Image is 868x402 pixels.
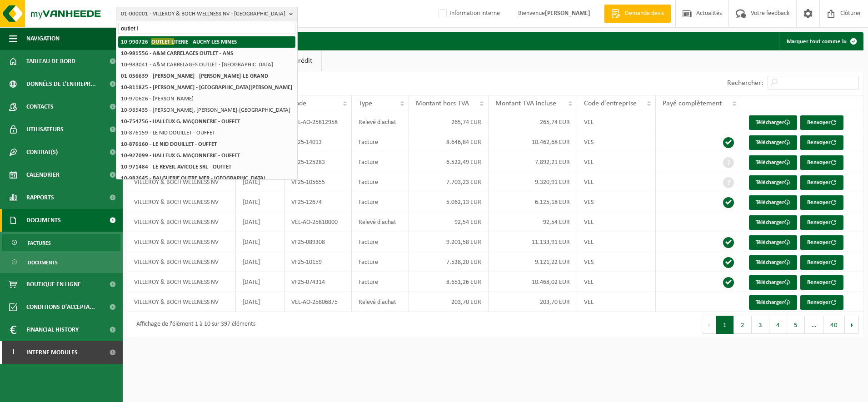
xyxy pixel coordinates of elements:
[127,232,236,252] td: VILLEROY & BOCH WELLNESS NV
[352,292,409,312] td: Relevé d'achat
[26,118,64,141] span: Utilisateurs
[800,295,843,310] button: Renvoyer
[26,273,81,296] span: Boutique en ligne
[489,112,577,132] td: 265,74 EUR
[26,341,78,364] span: Interne modules
[132,317,255,333] div: Affichage de l'élément 1 à 10 sur 397 éléments
[800,235,843,250] button: Renvoyer
[800,215,843,230] button: Renvoyer
[752,316,769,334] button: 3
[577,172,656,192] td: VEL
[779,32,863,50] button: Marquer tout comme lu
[545,10,590,17] strong: [PERSON_NAME]
[702,316,716,334] button: Previous
[352,132,409,152] td: Facture
[121,175,265,181] strong: 10-982645 - BALGUERIE OUTRE MER - [GEOGRAPHIC_DATA]
[284,272,352,292] td: VF25-074314
[26,141,58,164] span: Contrat(s)
[577,112,656,132] td: VEL
[118,104,295,116] li: 10-985435 - [PERSON_NAME], [PERSON_NAME]-[GEOGRAPHIC_DATA]
[284,132,352,152] td: VF25-14013
[734,316,752,334] button: 2
[577,152,656,172] td: VEL
[121,38,237,45] strong: 10-990726 - ITERIE - AUCHY LES MINES
[489,212,577,232] td: 92,54 EUR
[127,172,236,192] td: VILLEROY & BOCH WELLNESS NV
[116,7,298,20] button: 01-000001 - VILLEROY & BOCH WELLNESS NV - [GEOGRAPHIC_DATA]
[716,316,734,334] button: 1
[121,153,240,159] strong: 10-927099 - HALLEUX G. MAÇONNERIE - OUFFET
[236,212,284,232] td: [DATE]
[845,316,859,334] button: Next
[121,164,231,170] strong: 10-971484 - LE REVEIL AVICOLE SRL - OUFFET
[121,141,217,147] strong: 10-876160 - LE NID DOUILLET - OUFFET
[663,100,722,107] span: Payé complètement
[127,252,236,272] td: VILLEROY & BOCH WELLNESS NV
[749,155,797,170] a: Télécharger
[352,152,409,172] td: Facture
[2,234,120,251] a: Factures
[26,50,75,73] span: Tableau de bord
[127,272,236,292] td: VILLEROY & BOCH WELLNESS NV
[489,132,577,152] td: 10.462,68 EUR
[284,232,352,252] td: VF25-089308
[236,192,284,212] td: [DATE]
[409,172,489,192] td: 7.703,23 EUR
[352,232,409,252] td: Facture
[727,79,763,87] label: Rechercher:
[489,152,577,172] td: 7.892,21 EUR
[28,254,58,271] span: Documents
[26,164,60,186] span: Calendrier
[409,252,489,272] td: 7.538,20 EUR
[749,195,797,210] a: Télécharger
[805,316,823,334] span: …
[127,292,236,312] td: VILLEROY & BOCH WELLNESS NV
[577,272,656,292] td: VEL
[284,172,352,192] td: VF25-105655
[127,212,236,232] td: VILLEROY & BOCH WELLNESS NV
[749,175,797,190] a: Télécharger
[577,192,656,212] td: VES
[749,115,797,130] a: Télécharger
[121,84,292,90] strong: 10-811825 - [PERSON_NAME] - [GEOGRAPHIC_DATA][PERSON_NAME]
[409,212,489,232] td: 92,54 EUR
[489,272,577,292] td: 10.468,02 EUR
[623,9,666,18] span: Demande devis
[409,232,489,252] td: 9.201,58 EUR
[749,295,797,310] a: Télécharger
[749,215,797,230] a: Télécharger
[236,272,284,292] td: [DATE]
[352,212,409,232] td: Relevé d'achat
[359,100,372,107] span: Type
[118,127,295,139] li: 10-876159 - LE NID DOUILLET - OUFFET
[577,232,656,252] td: VEL
[236,252,284,272] td: [DATE]
[800,275,843,290] button: Renvoyer
[121,119,240,124] strong: 10-754756 - HALLEUX G. MAÇONNERIE - OUFFET
[416,100,469,107] span: Montant hors TVA
[26,209,61,232] span: Documents
[823,316,845,334] button: 40
[749,255,797,270] a: Télécharger
[409,192,489,212] td: 5.062,13 EUR
[800,135,843,150] button: Renvoyer
[121,7,285,21] span: 01-000001 - VILLEROY & BOCH WELLNESS NV - [GEOGRAPHIC_DATA]
[127,192,236,212] td: VILLEROY & BOCH WELLNESS NV
[749,235,797,250] a: Télécharger
[26,186,54,209] span: Rapports
[489,172,577,192] td: 9.320,91 EUR
[26,296,95,318] span: Conditions d'accepta...
[800,115,843,130] button: Renvoyer
[800,255,843,270] button: Renvoyer
[800,175,843,190] button: Renvoyer
[118,59,295,70] li: 10-983041 - A&M CARRELAGES OUTLET - [GEOGRAPHIC_DATA]
[26,73,96,95] span: Données de l'entrepr...
[284,212,352,232] td: VEL-AO-25810000
[489,252,577,272] td: 9.121,22 EUR
[749,275,797,290] a: Télécharger
[352,252,409,272] td: Facture
[577,252,656,272] td: VES
[26,318,79,341] span: Financial History
[577,212,656,232] td: VEL
[409,272,489,292] td: 8.651,26 EUR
